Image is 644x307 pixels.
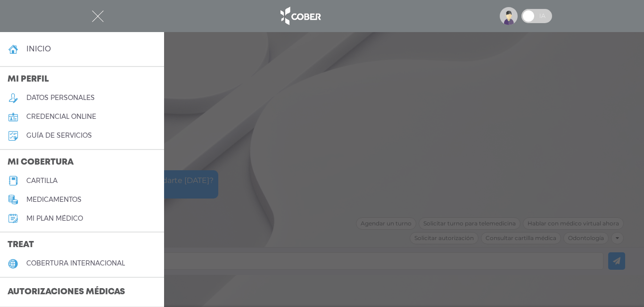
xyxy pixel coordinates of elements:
[26,113,96,121] h5: credencial online
[26,44,51,53] h4: inicio
[92,10,104,22] img: Cober_menu-close-white.svg
[275,5,325,27] img: logo_cober_home-white.png
[26,259,125,267] h5: cobertura internacional
[500,7,518,25] img: profile-placeholder.svg
[26,94,95,102] h5: datos personales
[26,196,82,204] h5: medicamentos
[26,215,83,223] h5: Mi plan médico
[26,132,92,140] h5: guía de servicios
[26,177,58,185] h5: cartilla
